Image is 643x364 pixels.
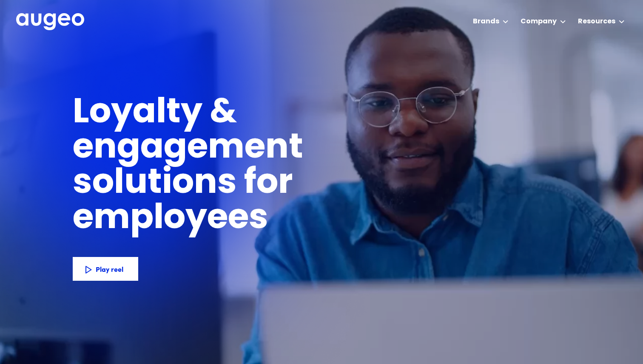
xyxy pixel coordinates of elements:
div: Resources [578,17,615,27]
div: Brands [473,17,499,27]
h1: Loyalty & engagement solutions for [73,96,440,202]
div: Company [521,17,557,27]
a: Play reel [73,257,138,281]
a: home [16,13,84,31]
img: Augeo's full logo in white. [16,13,84,31]
h1: employees [73,202,283,237]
